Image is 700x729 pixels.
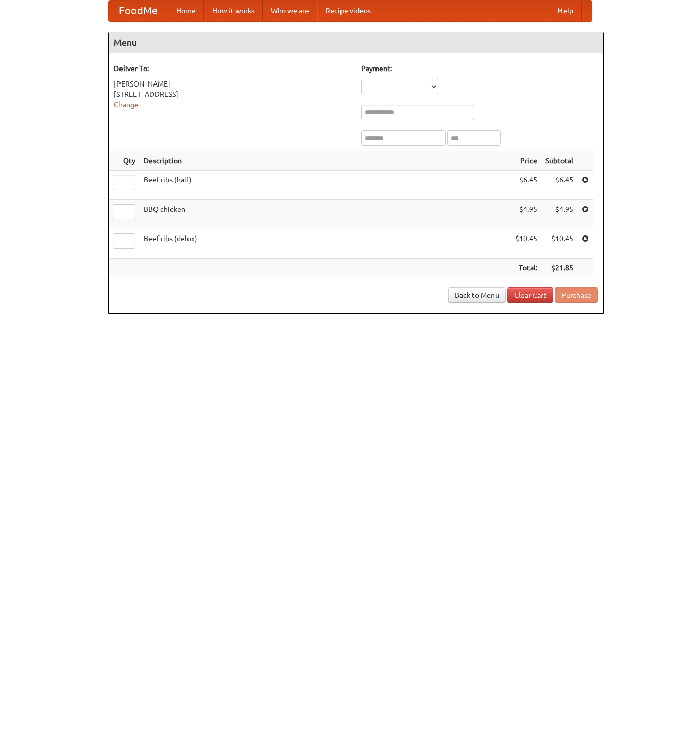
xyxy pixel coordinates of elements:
[263,1,317,21] a: Who we are
[541,200,577,229] td: $4.95
[204,1,263,21] a: How it works
[109,151,140,171] th: Qty
[114,89,351,99] div: [STREET_ADDRESS]
[168,1,204,21] a: Home
[448,287,506,303] a: Back to Menu
[511,171,541,200] td: $6.45
[550,1,582,21] a: Help
[507,287,553,303] a: Clear Cart
[511,229,541,259] td: $10.45
[555,287,598,303] button: Purchase
[109,32,603,53] h4: Menu
[541,229,577,259] td: $10.45
[541,259,577,278] th: $21.85
[140,151,511,171] th: Description
[511,259,541,278] th: Total:
[114,63,351,74] h5: Deliver To:
[140,171,511,200] td: Beef ribs (half)
[114,100,139,109] a: Change
[511,151,541,171] th: Price
[140,200,511,229] td: BBQ chicken
[140,229,511,259] td: Beef ribs (delux)
[114,79,351,89] div: [PERSON_NAME]
[361,63,598,74] h5: Payment:
[109,1,168,21] a: FoodMe
[317,1,379,21] a: Recipe videos
[511,200,541,229] td: $4.95
[541,151,577,171] th: Subtotal
[541,171,577,200] td: $6.45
